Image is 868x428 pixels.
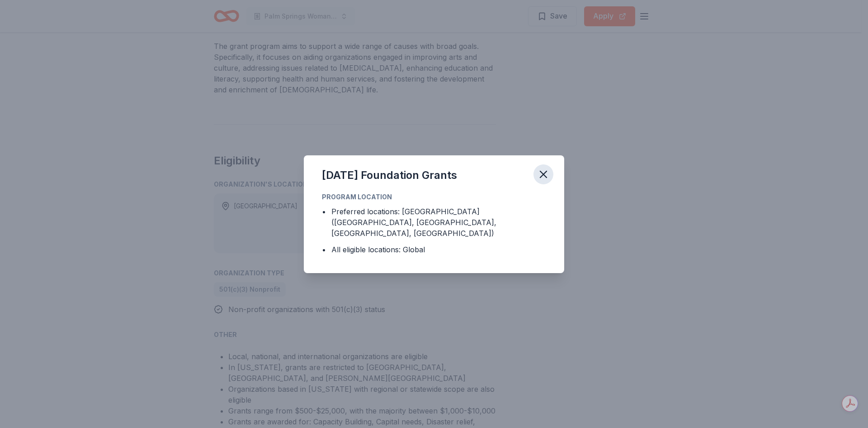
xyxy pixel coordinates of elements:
[322,192,546,202] div: Program Location
[322,244,326,255] div: •
[322,206,326,217] div: •
[331,206,546,239] div: Preferred locations: [GEOGRAPHIC_DATA] ([GEOGRAPHIC_DATA], [GEOGRAPHIC_DATA], [GEOGRAPHIC_DATA], ...
[331,244,425,255] div: All eligible locations: Global
[322,168,457,183] div: [DATE] Foundation Grants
